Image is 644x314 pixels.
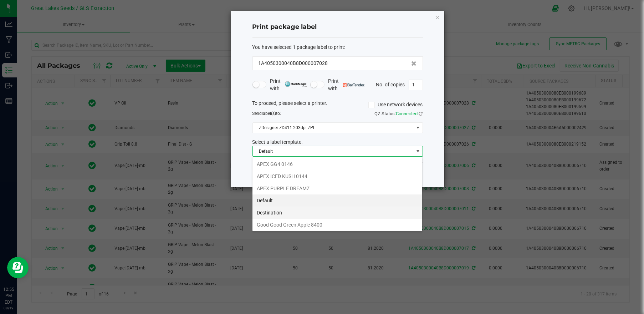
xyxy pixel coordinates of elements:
img: mark_magic_cybra.png [285,81,307,87]
li: Good Good Green Apple 8400 [252,219,422,231]
li: APEX PURPLE DREAMZ [252,182,422,194]
div: Select a label template. [247,138,428,146]
span: You have selected 1 package label to print [252,44,344,50]
label: Use network devices [368,101,423,108]
span: label(s) [262,111,276,116]
span: QZ Status: [375,111,423,116]
span: Print with [328,77,365,92]
li: Destination [252,207,422,219]
span: Send to: [252,111,281,116]
span: 1A4050300040B8D000007028 [259,60,328,67]
li: APEX ICED KUSH 0144 [252,170,422,182]
span: No. of copies [376,81,405,87]
div: : [252,44,423,51]
h4: Print package label [252,22,423,32]
div: To proceed, please select a printer. [247,100,428,110]
span: ZDesigner ZD411-203dpi ZPL [253,123,414,133]
span: Default [253,146,414,156]
span: Print with [270,77,307,92]
span: Connected [396,111,418,116]
img: bartender.png [343,83,365,87]
li: Default [252,194,422,207]
li: APEX GG4 0146 [252,158,422,170]
iframe: Resource center [7,257,29,278]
